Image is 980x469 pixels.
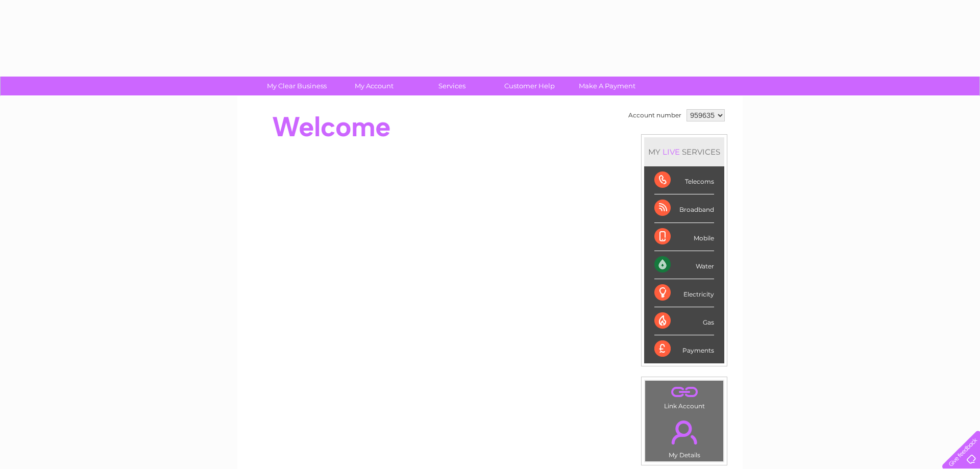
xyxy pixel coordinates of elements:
[644,137,724,166] div: MY SERVICES
[648,414,721,450] a: .
[654,166,714,194] div: Telecoms
[654,223,714,251] div: Mobile
[410,77,494,95] a: Services
[255,77,339,95] a: My Clear Business
[565,77,649,95] a: Make A Payment
[487,77,572,95] a: Customer Help
[332,77,416,95] a: My Account
[648,383,721,401] a: .
[654,307,714,335] div: Gas
[626,107,684,124] td: Account number
[654,194,714,223] div: Broadband
[654,251,714,279] div: Water
[654,279,714,307] div: Electricity
[660,147,682,157] div: LIVE
[645,412,724,462] td: My Details
[654,335,714,363] div: Payments
[645,380,724,412] td: Link Account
